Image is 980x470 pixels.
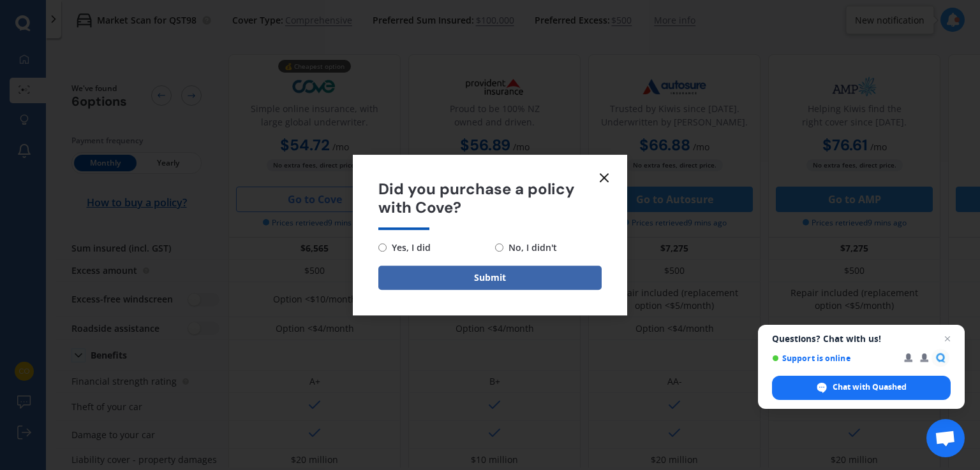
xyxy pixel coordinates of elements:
[926,419,965,457] div: Open chat
[772,376,951,400] div: Chat with Quashed
[378,266,602,290] button: Submit
[940,331,955,346] span: Close chat
[833,381,907,393] span: Chat with Quashed
[495,243,503,252] input: No, I didn't
[378,243,387,252] input: Yes, I did
[772,353,895,363] span: Support is online
[387,240,431,255] span: Yes, I did
[503,240,557,255] span: No, I didn't
[772,334,951,344] span: Questions? Chat with us!
[378,180,602,217] span: Did you purchase a policy with Cove?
